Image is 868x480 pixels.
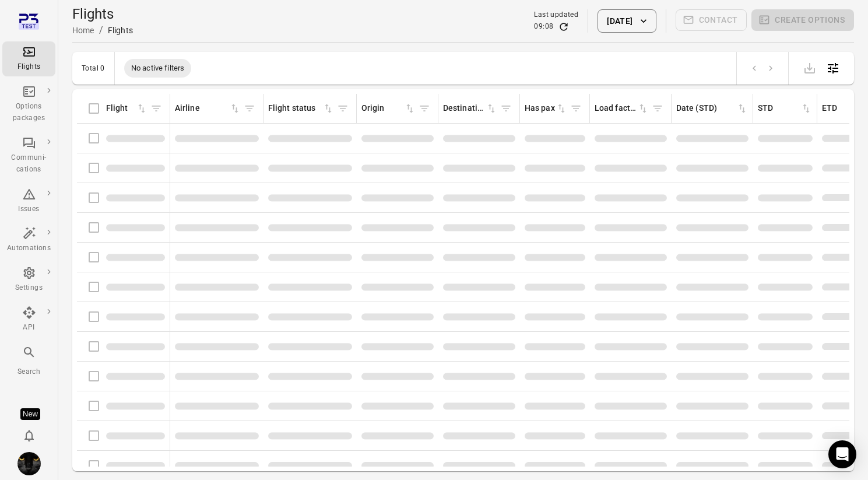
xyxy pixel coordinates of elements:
a: Home [72,26,94,35]
a: API [2,302,55,337]
div: Options packages [7,101,51,124]
div: Settings [7,282,51,294]
a: Flights [2,41,55,76]
div: API [7,322,51,334]
span: Filter by flight status [334,100,352,117]
div: Sort by STD in ascending order [758,102,812,115]
a: Communi-cations [2,132,55,179]
a: Options packages [2,81,55,128]
div: Tooltip anchor [20,408,40,420]
button: Open table configuration [821,57,845,80]
div: Sort by flight status in ascending order [268,102,334,115]
span: Filter by flight [147,100,165,117]
span: Filter by has pax [567,100,585,117]
img: images [17,452,41,475]
div: Open Intercom Messenger [828,440,856,468]
a: Automations [2,223,55,258]
span: Filter by origin [416,100,433,117]
div: Communi-cations [7,152,51,176]
span: Please make a selection to create communications [676,9,747,33]
button: Refresh data [558,21,570,33]
span: Filter by load factor [649,100,666,117]
a: Settings [2,262,55,297]
li: / [99,23,103,37]
span: Filter by airline [241,100,258,117]
div: 09:08 [534,21,553,33]
div: Search [7,366,51,378]
div: Sort by flight in ascending order [106,102,147,115]
div: Sort by origin in ascending order [361,102,416,115]
span: Filter by destination [497,100,515,117]
a: Issues [2,184,55,219]
button: [DATE] [598,9,656,33]
button: Notifications [17,424,41,447]
div: Flights [108,24,133,36]
nav: pagination navigation [746,61,779,76]
div: Sort by date (STD) in ascending order [676,102,748,115]
div: Last updated [534,9,578,21]
button: Iris [13,447,45,480]
span: No active filters [124,62,192,74]
span: Please make a selection to export [798,62,821,73]
nav: Breadcrumbs [72,23,133,37]
div: Issues [7,204,51,215]
button: Search [2,342,55,381]
h1: Flights [72,5,133,23]
span: Please make a selection to create an option package [751,9,854,33]
div: Sort by load factor in ascending order [595,102,649,115]
div: Sort by airline in ascending order [175,102,241,115]
div: Total 0 [82,64,105,72]
div: Sort by has pax in ascending order [525,102,567,115]
div: Flights [7,61,51,73]
div: Automations [7,243,51,254]
div: Sort by destination in ascending order [443,102,497,115]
